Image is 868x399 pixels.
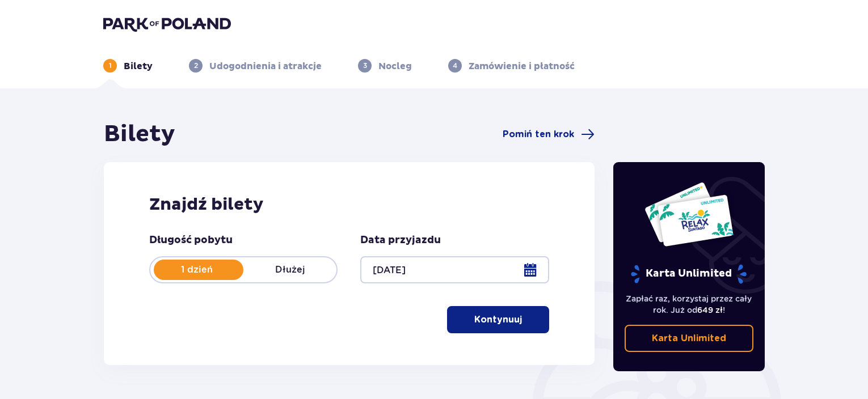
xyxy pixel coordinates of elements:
[363,61,367,71] p: 3
[150,264,243,276] p: 1 dzień
[104,120,175,148] h1: Bilety
[378,60,412,73] p: Nocleg
[447,306,549,333] button: Kontynuuj
[474,313,522,326] p: Kontynuuj
[124,60,153,73] p: Bilety
[360,234,441,247] p: Data przyjazdu
[149,194,549,215] h2: Znajdź bilety
[644,181,734,247] img: Dwie karty całoroczne do Suntago z napisem 'UNLIMITED RELAX', na białym tle z tropikalnymi liśćmi...
[189,59,322,73] div: 2Udogodnienia i atrakcje
[625,293,754,316] p: Zapłać raz, korzystaj przez cały rok. Już od !
[149,234,233,247] p: Długość pobytu
[358,59,412,73] div: 3Nocleg
[243,264,336,276] p: Dłużej
[109,61,112,71] p: 1
[469,60,575,73] p: Zamówienie i płatność
[103,16,231,32] img: Park of Poland logo
[625,325,754,352] a: Karta Unlimited
[209,60,322,73] p: Udogodnienia i atrakcje
[652,332,726,345] p: Karta Unlimited
[697,305,723,315] span: 649 zł
[103,59,153,73] div: 1Bilety
[503,128,595,141] a: Pomiń ten krok
[453,61,457,71] p: 4
[448,59,575,73] div: 4Zamówienie i płatność
[630,264,748,284] p: Karta Unlimited
[194,61,198,71] p: 2
[503,128,574,141] span: Pomiń ten krok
